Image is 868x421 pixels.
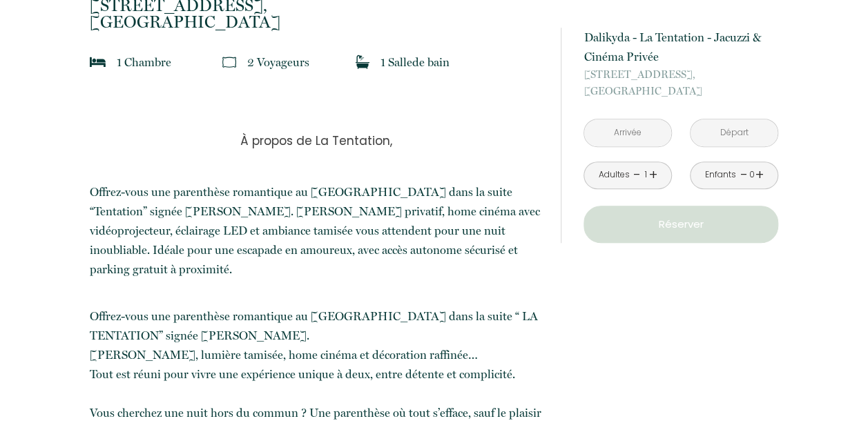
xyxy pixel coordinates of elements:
div: 0 [749,168,755,182]
div: 1 [642,168,649,182]
p: Réserver [588,216,773,233]
p: 1 Salle de bain [380,52,450,72]
input: Arrivée [584,119,671,146]
span: Offrez-vous une parenthèse romantique au [GEOGRAPHIC_DATA] dans la suite “Tentation” signée [PERS... [90,185,540,276]
div: Adultes [598,168,629,182]
a: - [740,164,747,186]
button: Réserver [584,206,778,243]
a: + [649,164,657,186]
span: s [305,55,309,69]
div: Enfants [705,168,736,182]
p: 1 Chambre [117,52,171,72]
img: guests [222,55,236,69]
p: Dalikyda - La Tentation - Jacuzzi & Cinéma Privée [584,28,778,66]
h1: À propos de La Tentation, [90,99,543,182]
p: 2 Voyageur [247,52,309,72]
input: Départ [691,119,778,146]
p: [GEOGRAPHIC_DATA] [584,66,778,99]
a: - [633,164,641,186]
a: + [755,164,764,186]
span: [STREET_ADDRESS], [584,66,778,83]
